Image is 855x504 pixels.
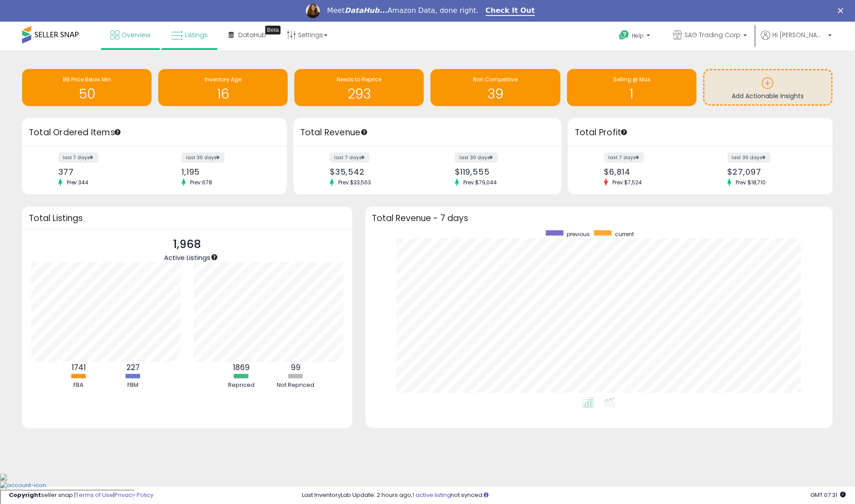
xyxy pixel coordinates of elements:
span: Add Actionable Insights [732,92,804,100]
a: Non Competitive 39 [431,69,560,106]
h1: 39 [435,87,556,101]
b: 227 [126,362,140,373]
h1: 293 [299,87,420,101]
a: Selling @ Max 1 [567,69,697,106]
div: $119,555 [455,167,546,176]
img: Profile image for Georgie [306,4,320,18]
h3: Total Revenue [300,126,555,139]
h3: Total Revenue - 7 days [372,215,826,221]
label: last 30 days [455,153,498,163]
a: Check It Out [486,6,535,16]
p: 1,968 [164,236,210,253]
h1: 50 [27,87,147,101]
a: Add Actionable Insights [705,70,832,104]
h1: 16 [163,87,283,101]
div: Tooltip anchor [620,128,628,136]
div: Not Repriced [269,381,322,389]
a: Inventory Age 16 [158,69,288,106]
i: DataHub... [345,6,388,15]
span: Prev: 344 [62,179,93,186]
div: FBM [107,381,160,389]
span: current [615,230,634,238]
span: BB Price Below Min [63,76,111,83]
div: Close [838,8,847,13]
b: 1869 [233,362,250,373]
div: Meet Amazon Data, done right. [327,6,479,15]
div: $6,814 [604,167,694,176]
span: previous [567,230,590,238]
a: Listings [164,22,214,48]
a: SAG Trading Corp [667,22,754,50]
i: Get Help [619,30,630,41]
label: last 30 days [728,153,771,163]
span: SAG Trading Corp [685,31,741,39]
div: FBA [52,381,105,389]
span: Prev: $79,044 [459,179,501,186]
span: Hi [PERSON_NAME] [773,31,826,39]
h3: Total Profit [575,126,826,139]
b: 1741 [72,362,86,373]
div: $27,097 [728,167,817,176]
span: Prev: $33,563 [334,179,375,186]
div: Repriced [215,381,268,389]
div: Tooltip anchor [360,128,368,136]
label: last 7 days [58,153,98,163]
a: DataHub [222,22,273,48]
a: BB Price Below Min 50 [22,69,152,106]
div: Tooltip anchor [114,128,122,136]
div: $35,542 [330,167,421,176]
div: Tooltip anchor [210,253,218,261]
span: Non Competitive [473,76,518,83]
a: Overview [104,22,157,48]
a: Help [612,23,659,50]
span: Overview [122,31,150,39]
div: 1,195 [182,167,271,176]
span: Prev: $18,710 [732,179,771,186]
span: Inventory Age [205,76,241,83]
span: Needs to Reprice [337,76,382,83]
div: 377 [58,167,148,176]
span: Prev: 678 [186,179,217,186]
span: DataHub [238,31,266,39]
span: Selling @ Max [613,76,650,83]
h1: 1 [572,87,692,101]
h3: Total Listings [29,215,346,221]
span: Active Listings [164,253,210,262]
label: last 7 days [604,153,644,163]
a: Settings [280,22,334,48]
a: Hi [PERSON_NAME] [761,31,832,50]
span: Listings [185,31,208,39]
a: Needs to Reprice 293 [294,69,424,106]
label: last 30 days [182,153,225,163]
span: Prev: $7,524 [608,179,647,186]
div: Tooltip anchor [265,26,281,34]
b: 99 [291,362,301,373]
span: Help [632,32,644,39]
h3: Total Ordered Items [29,126,280,139]
label: last 7 days [330,153,370,163]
